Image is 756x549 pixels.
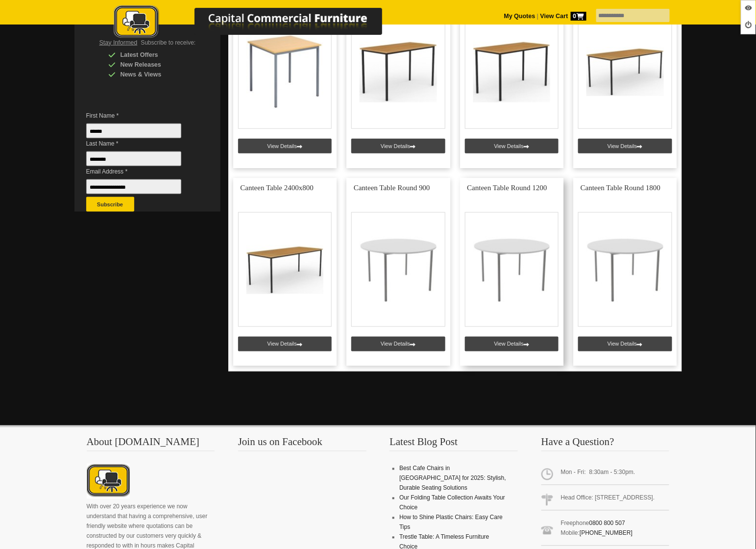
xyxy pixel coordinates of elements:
[589,520,625,527] a: 0800 800 507
[108,60,201,70] div: New Releases
[87,5,430,44] a: Capital Commercial Furniture Logo
[86,139,196,149] span: Last Name *
[571,12,586,21] span: 0
[86,167,196,176] span: Email Address *
[541,437,670,451] h3: Have a Question?
[541,489,670,511] span: Head Office: [STREET_ADDRESS].
[87,5,430,41] img: Capital Commercial Furniture Logo
[86,179,181,194] input: Email Address *
[108,50,201,60] div: Latest Offers
[86,197,134,212] button: Subscribe
[86,124,181,138] input: First Name *
[399,495,505,511] a: Our Folding Table Collection Awaits Your Choice
[108,70,201,79] div: News & Views
[541,515,670,546] span: Freephone Mobile:
[540,13,586,20] strong: View Cart
[87,464,130,499] img: About CCFNZ Logo
[399,514,503,531] a: How to Shine Plastic Chairs: Easy Care Tips
[399,465,506,492] a: Best Cafe Chairs in [GEOGRAPHIC_DATA] for 2025: Stylish, Durable Seating Solutions
[538,13,586,20] a: View Cart0
[86,151,181,166] input: Last Name *
[86,111,196,121] span: First Name *
[504,13,536,20] a: My Quotes
[580,530,633,537] a: [PHONE_NUMBER]
[390,437,518,451] h3: Latest Blog Post
[541,464,670,485] span: Mon - Fri: 8:30am - 5:30pm.
[87,437,215,451] h3: About [DOMAIN_NAME]
[238,437,366,451] h3: Join us on Facebook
